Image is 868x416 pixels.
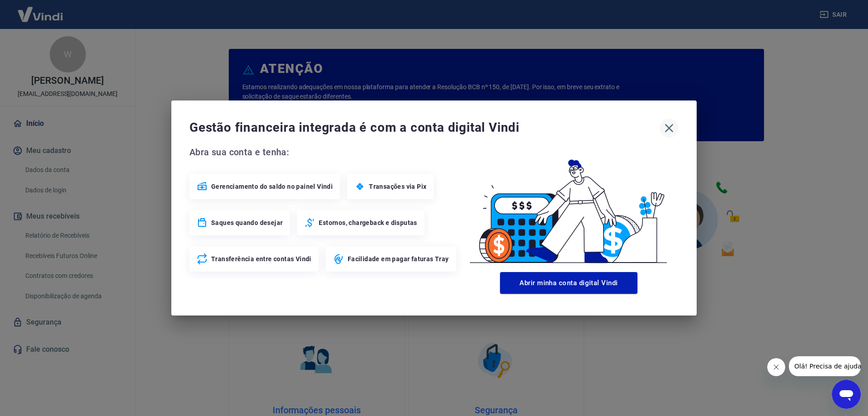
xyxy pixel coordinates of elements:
[5,6,76,14] span: Olá! Precisa de ajuda?
[211,218,283,227] span: Saques quando desejar
[348,254,449,263] span: Facilidade em pagar faturas Tray
[500,272,637,294] button: Abrir minha conta digital Vindi
[189,119,660,137] span: Gestão financeira integrada é com a conta digital Vindi
[211,182,333,191] span: Gerenciamento do saldo no painel Vindi
[767,358,785,376] iframe: Fechar mensagem
[319,218,417,227] span: Estornos, chargeback e disputas
[189,145,459,159] span: Abra sua conta e tenha:
[789,356,861,376] iframe: Mensagem da empresa
[459,145,679,268] img: Good Billing
[369,182,426,191] span: Transações via Pix
[832,380,861,409] iframe: Botão para abrir a janela de mensagens
[211,254,311,263] span: Transferência entre contas Vindi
